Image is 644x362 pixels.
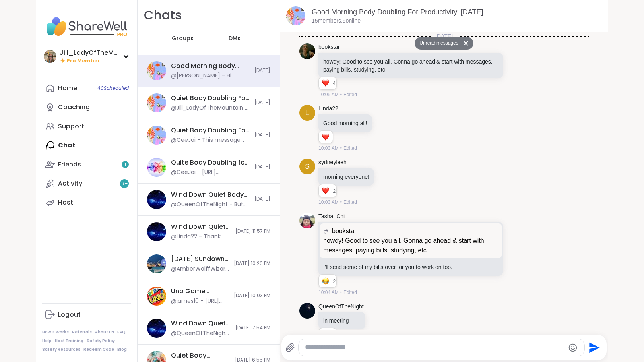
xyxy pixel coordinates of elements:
a: Referrals [72,329,92,335]
div: Jill_LadyOfTheMountain [60,48,119,57]
a: Host [42,193,131,212]
a: Blog [117,347,127,352]
span: 10:03 AM [318,199,339,206]
a: Friends1 [42,155,131,174]
div: @QueenOfTheNight - But sleep is wonderful too! Love you too @Jill_LadyOfTheMountain , have a love... [171,201,250,209]
a: Activity9+ [42,174,131,193]
p: Good morning all! [323,119,367,127]
div: Friends [58,160,81,169]
div: @CeeJai - This message was deleted. [171,136,250,144]
span: 2 [333,188,336,195]
div: Quite Body Doubling for Productivity or Creativity, [DATE] [171,158,250,167]
span: • [340,289,342,296]
div: [DATE] Sundown Hangout, [DATE] [171,255,229,263]
button: Reactions: love [321,80,330,87]
span: Edited [343,289,357,296]
div: @AmberWolffWizard - @anchor thank you for my 1100th review!!! [171,265,229,273]
div: Reaction list [319,77,333,90]
div: @james10 - [URL][DOMAIN_NAME] [171,297,229,305]
span: • [340,199,342,206]
div: @Jill_LadyOfTheMountain - This shows an error message when I click it @CeeJai [171,104,250,112]
div: @CeeJai - [URL][DOMAIN_NAME] [171,168,250,176]
div: Quiet Body Doubling For Productivity or Creativity, [DATE] [171,126,250,135]
textarea: Type your message [305,343,564,352]
span: [DATE] 7:54 PM [235,325,270,331]
a: Coaching [42,98,131,117]
a: Help [42,338,52,344]
a: sydneyleeh [318,159,347,166]
img: https://sharewell-space-live.sfo3.digitaloceanspaces.com/user-generated/535310fa-e9f2-4698-8a7d-4... [299,43,315,59]
p: in meeting [323,317,361,325]
div: Reaction list [319,131,333,143]
div: @QueenOfTheNight - [URL][DOMAIN_NAME] [171,329,231,337]
img: Wind Down Quiet Body Doubling - Sunday , Sep 14 [147,222,166,241]
a: About Us [95,329,114,335]
div: @Linda22 - Thank you ❤️ [171,233,231,241]
button: Emoji picker [568,343,578,352]
span: [DATE] 11:57 PM [235,228,270,235]
p: 15 members, 9 online [312,17,361,25]
div: Uno Game Session, [DATE] [171,287,229,296]
span: • [340,91,342,98]
span: 10:04 AM [318,289,339,296]
div: Quiet Body Doubling For Productivity or Creativity, [DATE] [171,94,250,103]
img: https://sharewell-space-live.sfo3.digitaloceanspaces.com/user-generated/de19b42f-500a-4d77-9f86-5... [299,213,315,228]
span: DMs [229,35,241,43]
span: 40 Scheduled [97,85,129,91]
img: Quiet Body Doubling For Productivity or Creativity, Sep 13 [147,126,166,145]
div: Home [58,84,77,93]
div: Support [58,122,84,131]
img: Good Morning Body Doubling For Productivity, Sep 15 [147,61,166,80]
span: Edited [343,145,357,152]
span: • [340,145,342,152]
a: bookstar [318,43,340,51]
span: s [305,161,310,172]
span: Edited [343,199,357,206]
a: QueenOfTheNight [318,303,364,311]
span: [DATE] [254,196,270,203]
div: Wind Down Quiet Body Doubling - [DATE] [171,319,231,328]
h1: Chats [144,6,182,24]
p: I'll send some of my bills over for you to work on too. [323,263,499,271]
button: Send [585,339,603,356]
span: Groups [172,35,194,43]
img: Jill_LadyOfTheMountain [44,50,56,63]
img: ShareWell Nav Logo [42,13,131,41]
img: Sunday Sundown Hangout, Sep 14 [147,254,166,273]
a: Redeem Code [83,347,114,352]
div: Reaction list [319,328,333,341]
a: FAQ [117,329,126,335]
span: [DATE] [254,67,270,74]
button: Reactions: love [321,188,330,194]
span: Pro Member [67,58,100,64]
span: [DATE] [254,164,270,170]
div: Wind Down Quiet Body Doubling - [DATE] [171,223,231,231]
div: Activity [58,179,82,188]
span: [DATE] 10:03 PM [234,292,270,299]
a: Home40Scheduled [42,79,131,98]
img: Quite Body Doubling for Productivity or Creativity, Sep 13 [147,158,166,177]
div: Wind Down Quiet Body Doubling - [DATE] [171,190,250,199]
p: howdy! Good to see you all. Gonna go ahead & start with messages, paying bills, studying, etc. [323,236,499,255]
span: 1 [124,161,126,168]
div: Reaction list [319,275,333,287]
div: @[PERSON_NAME] - Hi everyone - I have deleted my sessions for [DATE] as I am struggling to host a... [171,72,250,80]
span: [DATE] [254,132,270,138]
div: Quiet Body Doubling- Productivity/ Creativity pt 2, [DATE] [171,351,230,360]
div: Good Morning Body Doubling For Productivity, [DATE] [171,62,250,70]
span: 10:05 AM [318,91,339,98]
img: https://sharewell-space-live.sfo3.digitaloceanspaces.com/user-generated/d7277878-0de6-43a2-a937-4... [299,303,315,319]
span: 10:03 AM [318,145,339,152]
img: Wind Down Quiet Body Doubling - Saturday, Sep 13 [147,319,166,338]
span: 4 [333,80,336,87]
span: [DATE] [431,32,458,40]
span: bookstar [332,226,356,236]
button: Reactions: haha [321,278,330,284]
a: Support [42,117,131,136]
a: How It Works [42,329,69,335]
a: Host Training [55,338,83,344]
span: [DATE] 10:26 PM [234,260,270,267]
span: [DATE] [254,99,270,106]
div: Reaction list [319,184,333,197]
button: Reactions: love [321,134,330,140]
